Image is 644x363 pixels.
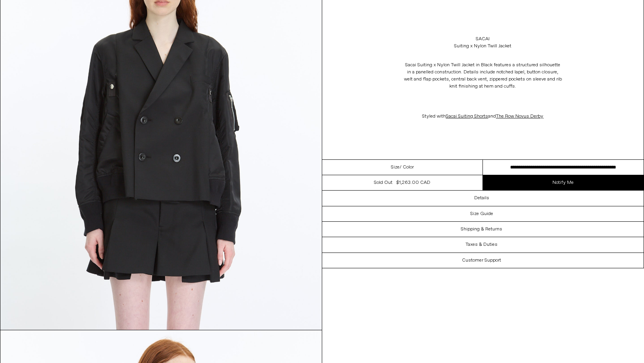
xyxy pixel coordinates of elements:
[374,179,392,186] div: Sold out
[462,258,501,263] h3: Customer Support
[466,242,498,247] h3: Taxes & Duties
[404,109,562,124] p: Styled with and
[391,164,400,171] span: Size
[461,226,502,232] h3: Shipping & Returns
[470,211,493,217] h3: Size Guide
[476,36,490,43] a: Sacai
[446,113,488,120] a: Sacai Suiting Shorts
[400,164,414,171] span: / Color
[396,179,430,186] div: $1,263.00 CAD
[483,175,644,190] a: Notify Me
[454,43,511,50] div: Suiting x Nylon Twill Jacket
[496,113,543,120] a: The Row Novus Derby
[404,58,562,94] p: Sacai Suiting x Nylon Twill Jacket in Black features a structured silhouette in a panelled constr...
[474,195,489,201] h3: Details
